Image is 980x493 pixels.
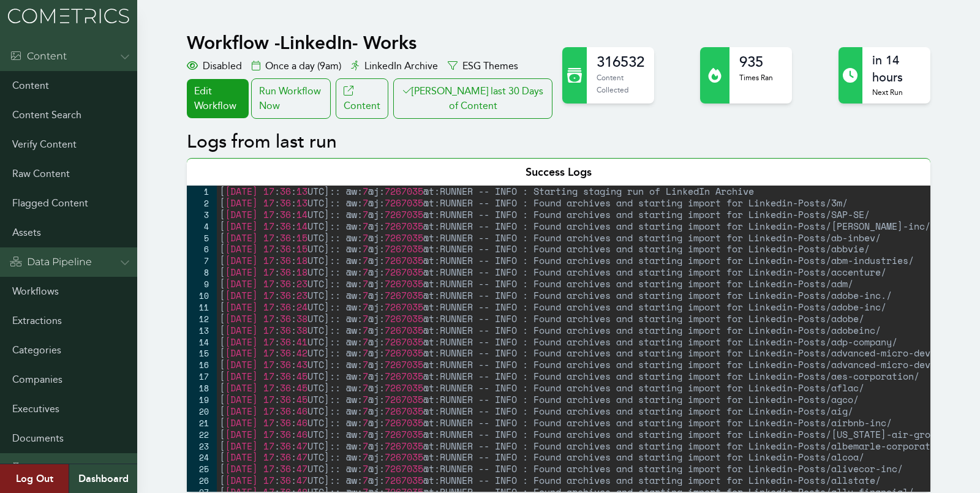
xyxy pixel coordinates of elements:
p: Content Collected [597,72,644,96]
div: 12 [187,313,217,325]
div: 4 [187,220,217,232]
div: 7 [187,255,217,266]
div: 18 [187,382,217,394]
h2: Logs from last run [187,131,930,153]
div: Success Logs [187,158,930,186]
div: ESG Themes [448,59,518,73]
p: Next Run [872,86,920,99]
div: 13 [187,325,217,336]
div: 21 [187,417,217,429]
a: Content [336,78,388,119]
div: 11 [187,301,217,313]
div: Content [10,49,67,64]
div: 1 [187,186,217,197]
div: 10 [187,290,217,301]
h2: 316532 [597,52,644,72]
button: [PERSON_NAME] last 30 Days of Content [393,78,552,119]
div: 9 [187,278,217,290]
div: Data Pipeline [10,255,92,269]
div: Admin [10,461,60,475]
div: 17 [187,371,217,382]
div: LinkedIn Archive [351,59,438,73]
div: 3 [187,209,217,220]
div: 20 [187,405,217,417]
h2: 935 [739,52,773,72]
div: 26 [187,475,217,486]
div: 6 [187,243,217,255]
div: 16 [187,359,217,371]
div: Run Workflow Now [251,78,331,119]
div: 19 [187,394,217,405]
div: Disabled [187,59,242,73]
a: Edit Workflow [187,79,248,118]
div: 5 [187,232,217,244]
div: 22 [187,429,217,440]
div: 2 [187,197,217,209]
a: Dashboard [69,464,137,493]
div: 15 [187,347,217,359]
div: 25 [187,463,217,475]
div: 14 [187,336,217,348]
div: 23 [187,440,217,452]
p: Times Ran [739,72,773,84]
div: 24 [187,451,217,463]
div: Once a day (9am) [252,59,341,73]
h1: Workflow - LinkedIn- Works [187,32,555,54]
h2: in 14 hours [872,52,920,86]
div: 8 [187,266,217,278]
